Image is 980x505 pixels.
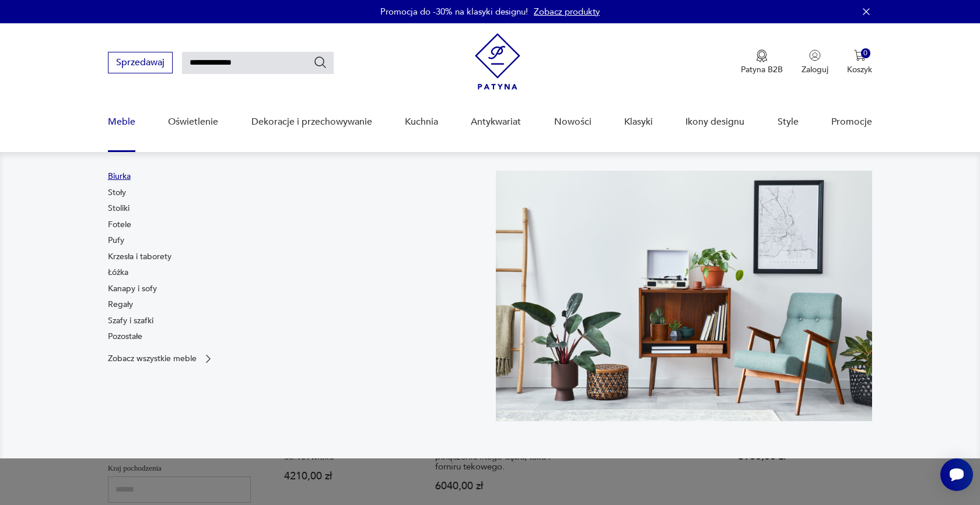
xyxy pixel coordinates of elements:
[756,50,768,62] img: Ikona medalu
[534,6,600,17] a: Zobacz produkty
[847,64,872,75] p: Koszyk
[108,283,157,295] a: Kanapy i sofy
[554,100,591,144] a: Nowości
[741,50,783,75] a: Ikona medaluPatyna B2B
[801,50,828,75] button: Zaloguj
[168,100,218,144] a: Oświetlenie
[940,458,973,491] iframe: Smartsupp widget button
[108,331,142,342] a: Pozostałe
[380,6,528,17] p: Promocja do -30% na klasyki designu!
[108,59,173,68] a: Sprzedawaj
[801,64,828,75] p: Zaloguj
[685,100,744,144] a: Ikony designu
[496,171,872,421] img: 969d9116629659dbb0bd4e745da535dc.jpg
[741,50,783,75] button: Patyna B2B
[741,64,783,75] p: Patyna B2B
[778,100,799,144] a: Style
[108,235,124,246] a: Pufy
[108,100,135,144] a: Meble
[108,355,197,362] p: Zobacz wszystkie meble
[108,171,131,182] a: Biurka
[108,251,171,263] a: Krzesła i taborety
[108,203,129,214] a: Stoliki
[847,50,872,75] button: 0Koszyk
[108,353,214,365] a: Zobacz wszystkie meble
[831,100,872,144] a: Promocje
[861,48,871,58] div: 0
[405,100,438,144] a: Kuchnia
[251,100,372,144] a: Dekoracje i przechowywanie
[475,33,520,90] img: Patyna - sklep z meblami i dekoracjami vintage
[108,52,173,73] button: Sprzedawaj
[108,219,131,231] a: Fotele
[624,100,653,144] a: Klasyki
[108,187,126,199] a: Stoły
[108,299,133,310] a: Regały
[108,267,128,278] a: Łóżka
[471,100,521,144] a: Antykwariat
[854,50,866,61] img: Ikona koszyka
[809,50,821,61] img: Ikonka użytkownika
[108,315,153,327] a: Szafy i szafki
[313,55,327,69] button: Szukaj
